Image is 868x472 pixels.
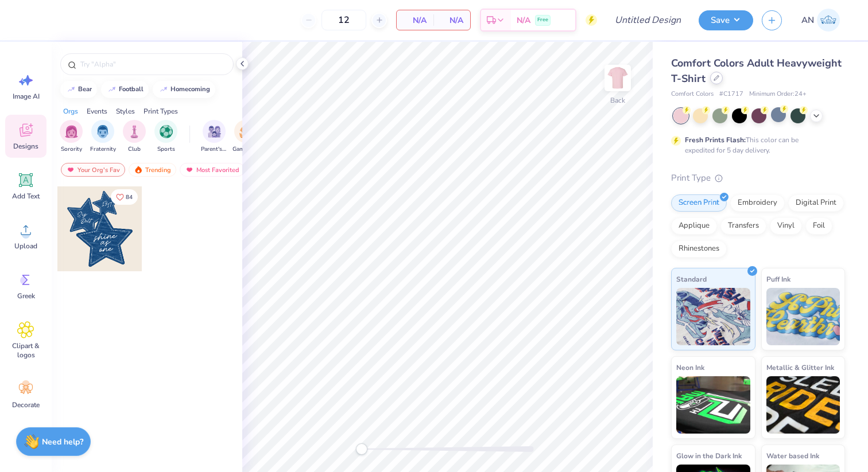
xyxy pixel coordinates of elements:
[170,86,210,92] div: homecoming
[671,171,845,185] div: Print Type
[685,135,826,155] div: This color can be expedited for 5 day delivery.
[685,135,746,145] strong: Fresh Prints Flash:
[321,10,366,30] input: – –
[79,58,226,70] input: Try "Alpha"
[719,89,743,99] span: # C1717
[356,443,367,455] div: Accessibility label
[671,240,727,258] div: Rhinestones
[676,376,750,434] img: Neon Ink
[7,341,45,360] span: Clipart & logos
[537,16,548,24] span: Free
[154,120,177,154] button: filter button
[129,163,176,177] div: Trending
[144,106,178,116] div: Print Types
[61,145,82,154] span: Sorority
[766,273,790,285] span: Puff Ink
[134,166,143,174] img: trending.gif
[154,120,177,154] div: filter for Sports
[63,106,78,116] div: Orgs
[817,9,840,32] img: Ava Newman
[201,120,227,154] button: filter button
[66,166,75,174] img: most_fav.gif
[201,145,227,154] span: Parent's Weekend
[123,120,146,154] button: filter button
[12,400,40,409] span: Decorate
[801,14,814,27] span: AN
[60,81,97,98] button: bear
[239,125,253,138] img: Game Day Image
[14,241,37,251] span: Upload
[12,192,40,201] span: Add Text
[699,10,753,30] button: Save
[796,9,845,32] a: AN
[13,142,38,151] span: Designs
[101,81,149,98] button: football
[78,86,92,92] div: bear
[676,450,742,462] span: Glow in the Dark Ink
[17,291,35,301] span: Greek
[232,120,259,154] button: filter button
[123,120,146,154] div: filter for Club
[180,163,245,177] div: Most Favorited
[671,194,727,212] div: Screen Print
[671,217,717,235] div: Applique
[404,14,427,26] span: N/A
[157,145,175,154] span: Sports
[126,194,133,200] span: 84
[60,120,83,154] button: filter button
[730,194,785,212] div: Embroidery
[153,81,215,98] button: homecoming
[720,217,766,235] div: Transfers
[788,194,844,212] div: Digital Print
[13,92,40,101] span: Image AI
[116,106,135,116] div: Styles
[128,145,141,154] span: Club
[128,125,141,138] img: Club Image
[749,89,807,99] span: Minimum Order: 24 +
[676,361,704,373] span: Neon Ink
[87,106,107,116] div: Events
[90,145,116,154] span: Fraternity
[232,145,259,154] span: Game Day
[111,189,138,205] button: Like
[671,89,714,99] span: Comfort Colors
[208,125,221,138] img: Parent's Weekend Image
[676,273,707,285] span: Standard
[766,376,840,434] img: Metallic & Glitter Ink
[517,14,530,26] span: N/A
[65,125,78,138] img: Sorority Image
[90,120,116,154] div: filter for Fraternity
[766,450,819,462] span: Water based Ink
[67,86,76,93] img: trend_line.gif
[232,120,259,154] div: filter for Game Day
[90,120,116,154] button: filter button
[96,125,109,138] img: Fraternity Image
[160,125,173,138] img: Sports Image
[185,166,194,174] img: most_fav.gif
[606,67,629,89] img: Back
[119,86,144,92] div: football
[606,9,690,32] input: Untitled Design
[42,436,83,447] strong: Need help?
[201,120,227,154] div: filter for Parent's Weekend
[805,217,832,235] div: Foil
[766,288,840,345] img: Puff Ink
[671,56,842,85] span: Comfort Colors Adult Heavyweight T-Shirt
[676,288,750,345] img: Standard
[60,120,83,154] div: filter for Sorority
[61,163,125,177] div: Your Org's Fav
[770,217,802,235] div: Vinyl
[107,86,117,93] img: trend_line.gif
[610,95,625,106] div: Back
[766,361,834,373] span: Metallic & Glitter Ink
[440,14,463,26] span: N/A
[159,86,168,93] img: trend_line.gif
